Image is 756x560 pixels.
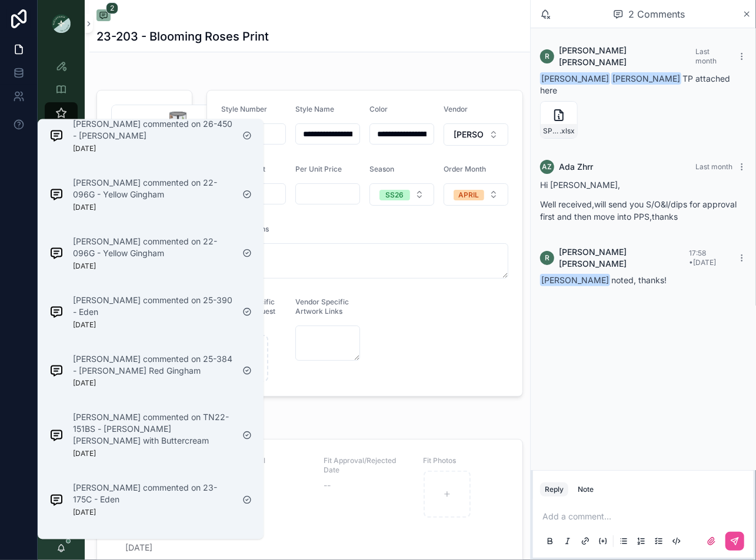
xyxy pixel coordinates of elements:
[73,450,96,459] p: [DATE]
[73,236,233,259] p: [PERSON_NAME] commented on 22-096G - Yellow Gingham
[454,129,484,140] span: [PERSON_NAME]
[444,183,508,206] button: Select Button
[106,2,118,14] span: 2
[542,162,552,172] span: AZ
[540,275,667,285] span: noted, thanks!
[73,294,233,318] p: [PERSON_NAME] commented on 25-390 - Eden
[459,190,479,200] div: APRIL
[49,493,64,507] img: Notification icon
[324,456,409,475] span: Fit Approval/Rejected Date
[73,144,96,153] p: [DATE]
[545,253,549,263] span: R
[540,482,568,497] button: Reply
[49,428,64,442] img: Notification icon
[73,379,96,388] p: [DATE]
[540,274,610,286] span: [PERSON_NAME]
[73,118,233,142] p: [PERSON_NAME] commented on 26-450 - [PERSON_NAME]
[73,177,233,200] p: [PERSON_NAME] commented on 22-096G - Yellow Gingham
[689,249,716,267] span: 17:58 • [DATE]
[73,203,96,212] p: [DATE]
[125,542,211,554] span: [DATE]
[559,161,593,173] span: Ada Zhrr
[423,456,508,465] span: Fit Photos
[221,105,267,113] span: Style Number
[369,165,394,173] span: Season
[52,14,71,33] img: App logo
[559,126,575,136] span: .xlsx
[444,165,486,173] span: Order Month
[73,320,96,330] p: [DATE]
[369,105,388,113] span: Color
[295,105,334,113] span: Style Name
[324,479,331,491] span: --
[540,179,747,191] p: Hi [PERSON_NAME],
[49,364,64,378] img: Notification icon
[73,508,96,518] p: [DATE]
[96,9,111,24] button: 2
[73,482,233,506] p: [PERSON_NAME] commented on 23-175C - Eden
[225,456,310,465] span: Fit Approval
[540,198,747,223] p: Well received,will send you S/O&l/dips for approval first and then move into PPS,thanks
[611,72,681,85] span: [PERSON_NAME]
[543,126,559,136] span: SP26-TN#23-203-[PERSON_NAME]-Sleeve_[DATE]
[49,305,64,319] img: Notification icon
[73,353,233,377] p: [PERSON_NAME] commented on 25-384 - [PERSON_NAME] Red Gingham
[540,72,610,85] span: [PERSON_NAME]
[540,73,730,95] span: TP attached here
[369,183,434,206] button: Select Button
[545,52,549,61] span: R
[695,47,717,65] span: Last month
[49,246,64,260] img: Notification icon
[49,129,64,143] img: Notification icon
[386,190,404,200] div: SS26
[96,28,269,45] h1: 23-203 - Blooming Roses Print
[559,45,695,68] span: [PERSON_NAME] [PERSON_NAME]
[444,123,508,146] button: Select Button
[628,7,685,21] span: 2 Comments
[559,246,689,270] span: [PERSON_NAME] [PERSON_NAME]
[38,47,85,256] div: scrollable content
[295,165,342,173] span: Per Unit Price
[444,105,468,113] span: Vendor
[695,162,732,171] span: Last month
[295,297,349,316] span: Vendor Specific Artwork Links
[49,187,64,202] img: Notification icon
[573,482,598,497] button: Note
[578,485,594,494] div: Note
[73,412,233,447] p: [PERSON_NAME] commented on TN22-151BS - [PERSON_NAME] [PERSON_NAME] with Buttercream
[73,261,96,271] p: [DATE]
